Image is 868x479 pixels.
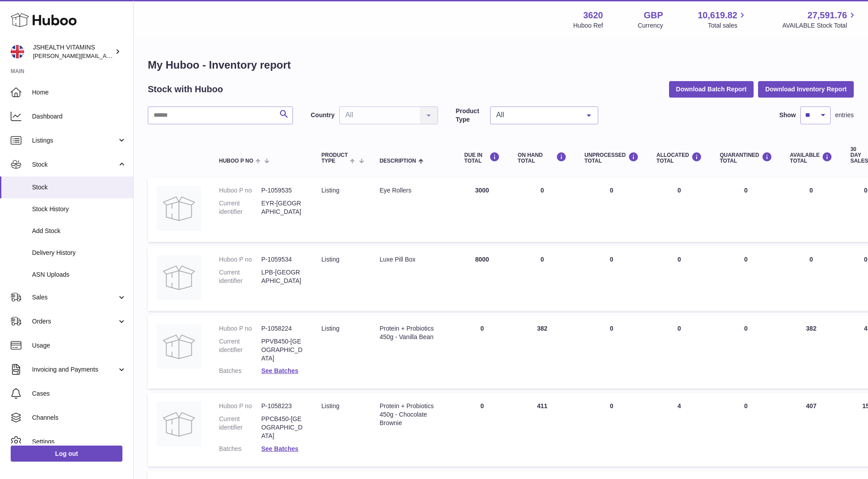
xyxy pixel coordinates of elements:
[456,107,486,124] label: Product Type
[321,187,339,194] span: listing
[638,21,663,30] div: Currency
[32,88,126,97] span: Home
[157,402,201,446] img: product image
[219,445,261,453] dt: Batches
[455,315,509,389] td: 0
[573,21,603,30] div: Huboo Ref
[648,393,711,466] td: 4
[219,367,261,375] dt: Batches
[584,152,639,164] div: UNPROCESSED Total
[644,9,663,21] strong: GBP
[32,365,117,374] span: Invoicing and Payments
[781,246,842,311] td: 0
[157,255,201,300] img: product image
[576,315,648,389] td: 0
[219,324,261,333] dt: Huboo P no
[32,112,126,121] span: Dashboard
[669,81,754,97] button: Download Batch Report
[219,255,261,264] dt: Huboo P no
[33,52,178,59] span: [PERSON_NAME][EMAIL_ADDRESS][DOMAIN_NAME]
[321,256,339,263] span: listing
[219,402,261,410] dt: Huboo P no
[219,158,253,164] span: Huboo P no
[720,152,772,164] div: QUARANTINED Total
[779,111,796,119] label: Show
[781,177,842,242] td: 0
[464,152,500,164] div: DUE IN TOTAL
[380,186,446,195] div: Eye Rollers
[32,389,126,398] span: Cases
[835,111,854,119] span: entries
[32,183,126,192] span: Stock
[576,393,648,466] td: 0
[32,249,126,257] span: Delivery History
[261,445,298,452] a: See Batches
[648,246,711,311] td: 0
[744,256,748,263] span: 0
[32,413,126,422] span: Channels
[32,341,126,350] span: Usage
[321,325,339,332] span: listing
[32,317,117,326] span: Orders
[576,246,648,311] td: 0
[657,152,702,164] div: ALLOCATED Total
[744,325,748,332] span: 0
[148,58,854,72] h1: My Huboo - Inventory report
[11,45,24,58] img: francesca@jshealthvitamins.com
[518,152,567,164] div: ON HAND Total
[261,367,298,374] a: See Batches
[758,81,854,97] button: Download Inventory Report
[32,160,117,169] span: Stock
[380,158,416,164] span: Description
[32,136,117,145] span: Listings
[219,415,261,440] dt: Current identifier
[380,324,446,341] div: Protein + Probiotics 450g - Vanilla Bean
[219,268,261,285] dt: Current identifier
[782,9,857,30] a: 27,591.76 AVAILABLE Stock Total
[261,199,304,216] dd: EYR-[GEOGRAPHIC_DATA]
[708,21,747,30] span: Total sales
[781,315,842,389] td: 382
[261,324,304,333] dd: P-1058224
[698,9,737,21] span: 10,619.82
[261,402,304,410] dd: P-1058223
[261,255,304,264] dd: P-1059534
[219,186,261,195] dt: Huboo P no
[32,205,126,213] span: Stock History
[311,111,335,119] label: Country
[157,186,201,231] img: product image
[148,83,223,95] h2: Stock with Huboo
[321,152,348,164] span: Product Type
[509,246,576,311] td: 0
[744,402,748,409] span: 0
[509,315,576,389] td: 382
[648,315,711,389] td: 0
[509,393,576,466] td: 411
[583,9,603,21] strong: 3620
[380,402,446,427] div: Protein + Probiotics 450g - Chocolate Brownie
[455,393,509,466] td: 0
[32,270,126,279] span: ASN Uploads
[33,43,113,60] div: JSHEALTH VITAMINS
[455,246,509,311] td: 8000
[807,9,847,21] span: 27,591.76
[157,324,201,369] img: product image
[32,293,117,302] span: Sales
[790,152,833,164] div: AVAILABLE Total
[781,393,842,466] td: 407
[11,446,122,462] a: Log out
[261,415,304,440] dd: PPCB450-[GEOGRAPHIC_DATA]
[261,186,304,195] dd: P-1059535
[455,177,509,242] td: 3000
[782,21,857,30] span: AVAILABLE Stock Total
[261,337,304,363] dd: PPVB450-[GEOGRAPHIC_DATA]
[744,187,748,194] span: 0
[321,402,339,409] span: listing
[509,177,576,242] td: 0
[219,337,261,363] dt: Current identifier
[494,111,580,119] span: All
[261,268,304,285] dd: LPB-[GEOGRAPHIC_DATA]
[32,227,126,235] span: Add Stock
[576,177,648,242] td: 0
[380,255,446,264] div: Luxe Pill Box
